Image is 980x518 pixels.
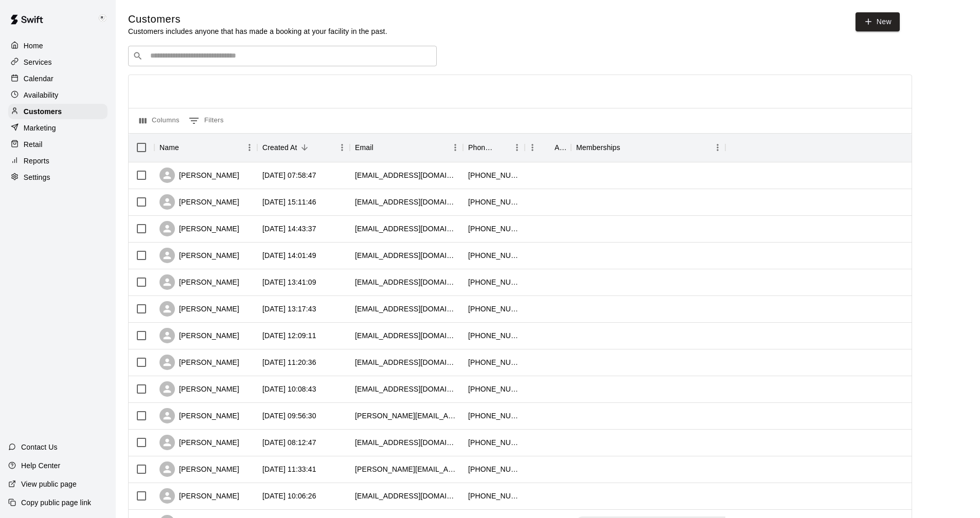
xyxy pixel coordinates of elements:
[159,194,239,210] div: [PERSON_NAME]
[262,384,316,394] div: 2025-10-12 10:08:43
[468,250,520,261] div: +17028853407
[262,170,316,180] div: 2025-10-13 07:58:47
[350,133,463,162] div: Email
[856,12,900,31] a: New
[24,139,43,150] p: Retail
[8,54,108,70] a: Services
[355,277,458,287] div: ccavasos46@gmail.com
[24,172,50,182] p: Settings
[24,73,54,84] p: Calendar
[242,140,257,155] button: Menu
[8,71,108,86] a: Calendar
[24,123,56,133] p: Marketing
[8,137,108,152] a: Retail
[355,411,458,421] div: emmons@projectwilbur.com
[355,133,373,162] div: Email
[468,437,520,448] div: +17024153476
[8,87,108,103] div: Availability
[8,38,108,53] a: Home
[576,133,620,162] div: Memberships
[355,437,458,448] div: herald3325@gmail.com
[355,384,458,394] div: barbod_salimi@yahoo.com
[159,328,239,343] div: [PERSON_NAME]
[128,26,387,36] p: Customers includes anyone that has made a booking at your facility in the past.
[262,197,316,207] div: 2025-10-12 15:11:46
[159,221,239,236] div: [PERSON_NAME]
[468,357,520,367] div: +19514595512
[262,250,316,261] div: 2025-10-12 14:01:49
[257,133,350,162] div: Created At
[468,277,520,287] div: +15055501982
[355,170,458,180] div: megannolasco1@gmail.com
[94,8,116,29] div: Keith Brooks
[8,170,108,185] a: Settings
[355,304,458,314] div: pagejoseph14@gmail.com
[468,170,520,180] div: +17027640711
[355,250,458,261] div: bmcginnis0@gmail.com
[159,248,239,263] div: [PERSON_NAME]
[21,479,77,489] p: View public page
[186,113,226,129] button: Show filters
[262,224,316,234] div: 2025-10-12 14:43:37
[8,104,108,119] a: Customers
[297,140,312,155] button: Sort
[159,381,239,397] div: [PERSON_NAME]
[468,133,495,162] div: Phone Number
[620,140,635,155] button: Sort
[24,41,43,51] p: Home
[355,464,458,474] div: christopher.landeroz@gmail.com
[571,133,725,162] div: Memberships
[463,133,525,162] div: Phone Number
[159,435,239,450] div: [PERSON_NAME]
[24,57,52,67] p: Services
[159,461,239,477] div: [PERSON_NAME]
[262,277,316,287] div: 2025-10-12 13:41:09
[8,153,108,169] div: Reports
[334,140,350,155] button: Menu
[468,330,520,341] div: +17026352022
[373,140,388,155] button: Sort
[262,357,316,367] div: 2025-10-12 11:20:36
[179,140,193,155] button: Sort
[24,156,49,166] p: Reports
[468,464,520,474] div: +17736200454
[509,140,525,155] button: Menu
[262,491,316,501] div: 2025-10-11 10:06:26
[21,460,60,471] p: Help Center
[355,224,458,234] div: nauriciohenriquez0911@gmail.com
[262,464,316,474] div: 2025-10-11 11:33:41
[159,408,239,423] div: [PERSON_NAME]
[468,491,520,501] div: +17024682875
[468,197,520,207] div: +15597729769
[495,140,509,155] button: Sort
[21,442,58,452] p: Contact Us
[159,274,239,290] div: [PERSON_NAME]
[159,133,179,162] div: Name
[24,90,59,100] p: Availability
[96,12,109,25] img: Keith Brooks
[8,120,108,136] a: Marketing
[262,411,316,421] div: 2025-10-12 09:56:30
[21,497,91,508] p: Copy public page link
[525,140,540,155] button: Menu
[154,133,257,162] div: Name
[262,304,316,314] div: 2025-10-12 13:17:43
[468,304,520,314] div: +17028160170
[128,12,387,26] h5: Customers
[128,46,437,66] div: Search customers by name or email
[355,330,458,341] div: pwricciando@gmail.com
[262,133,297,162] div: Created At
[525,133,571,162] div: Age
[468,224,520,234] div: +13236080635
[468,384,520,394] div: +18587037310
[555,133,566,162] div: Age
[159,488,239,504] div: [PERSON_NAME]
[24,106,62,117] p: Customers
